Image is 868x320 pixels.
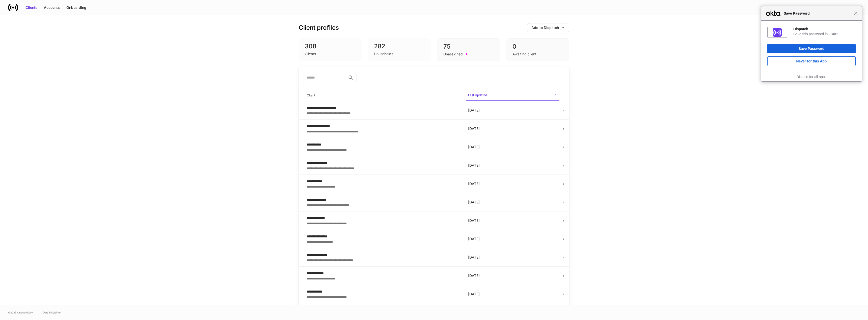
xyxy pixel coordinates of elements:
div: Add to Dispatch [531,25,559,30]
button: Never for this App [767,56,856,66]
button: Accounts [41,4,63,12]
p: [DATE] [468,292,557,297]
div: Save this password in Okta? [793,32,856,36]
div: Dispatch [793,27,856,31]
p: [DATE] [468,236,557,241]
div: Onboarding [66,5,86,10]
span: Client [305,90,462,101]
button: Add to Dispatch [527,23,569,32]
div: 308 [305,42,356,50]
div: 75 [443,43,494,51]
div: 0 [512,43,563,51]
img: IoaI0QAAAAZJREFUAwDpn500DgGa8wAAAABJRU5ErkJggg== [773,28,782,37]
div: Accounts [44,5,60,10]
p: [DATE] [468,108,557,113]
p: [DATE] [468,181,557,186]
div: Households [374,51,393,56]
a: Data Disclaimer [43,310,62,314]
p: [DATE] [468,145,557,150]
span: Last Updated [466,90,559,101]
h6: Client [307,93,315,98]
div: Unassigned [443,52,463,57]
p: [DATE] [468,218,557,223]
span: Save Password [781,10,854,16]
div: 0Awaiting client [506,38,569,61]
button: Onboarding [63,4,90,12]
button: Save Password [767,44,856,53]
span: Close [854,11,858,15]
div: Clients [305,51,316,56]
button: Clients [22,4,41,12]
div: Awaiting client [512,52,536,57]
div: Clients [25,5,37,10]
p: [DATE] [468,273,557,278]
p: [DATE] [468,200,557,205]
a: Disable for all apps [796,75,826,79]
p: [DATE] [468,255,557,260]
p: [DATE] [468,126,557,131]
span: © 2025 OneAdvisory [8,310,33,314]
div: 282 [374,42,425,50]
h6: Last Updated [468,93,487,97]
div: 75Unassigned [437,38,500,61]
p: [DATE] [468,163,557,168]
h3: Client profiles [299,24,339,32]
